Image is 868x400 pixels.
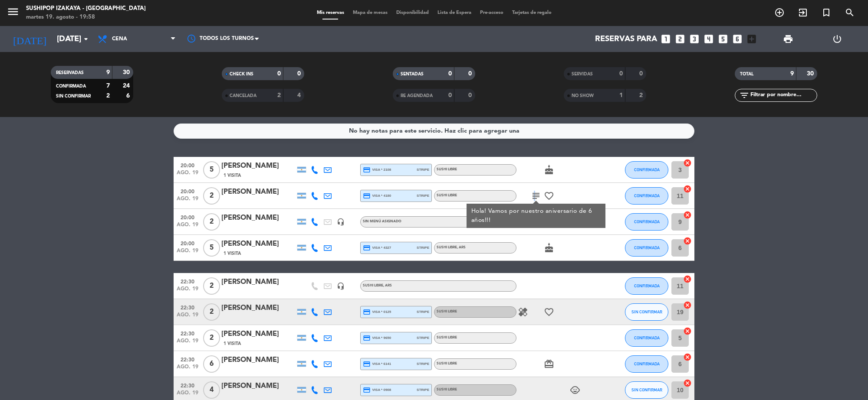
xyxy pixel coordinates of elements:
[106,93,110,99] strong: 2
[683,327,692,335] i: cancel
[437,168,457,171] span: SUSHI LIBRE
[812,26,861,52] div: LOG OUT
[845,7,855,18] i: search
[177,286,198,296] span: ago. 19
[783,34,793,44] span: print
[177,302,198,312] span: 22:30
[417,167,429,172] span: stripe
[634,361,660,366] span: CONFIRMADA
[807,71,815,77] strong: 30
[230,72,253,76] span: CHECK INS
[363,308,371,316] i: credit_card
[433,10,476,15] span: Lista de Espera
[689,33,700,45] i: looks_3
[448,92,452,98] strong: 0
[544,165,554,175] i: cake
[203,239,220,257] span: 5
[203,303,220,321] span: 2
[437,194,457,197] span: SUSHI LIBRE
[7,5,20,18] i: menu
[619,71,623,77] strong: 0
[383,284,392,287] span: , ARS
[634,193,660,198] span: CONFIRMADA
[417,245,429,250] span: stripe
[177,238,198,248] span: 20:00
[177,170,198,180] span: ago. 19
[221,354,295,366] div: [PERSON_NAME]
[437,246,466,249] span: SUSHI LIBRE
[417,309,429,315] span: stripe
[277,92,281,98] strong: 2
[177,312,198,322] span: ago. 19
[123,69,132,75] strong: 30
[544,359,554,369] i: card_giftcard
[363,166,371,174] i: credit_card
[203,277,220,295] span: 2
[277,71,281,77] strong: 0
[363,334,391,342] span: visa * 9650
[634,245,660,250] span: CONFIRMADA
[437,362,457,365] span: SUSHI LIBRE
[177,328,198,338] span: 22:30
[123,83,132,89] strong: 24
[625,381,668,399] button: SIN CONFIRMAR
[177,380,198,390] span: 22:30
[417,193,429,198] span: stripe
[221,380,295,392] div: [PERSON_NAME]
[619,92,623,98] strong: 1
[224,250,241,257] span: 1 Visita
[417,335,429,341] span: stripe
[798,7,808,18] i: exit_to_app
[717,33,729,45] i: looks_5
[203,187,220,205] span: 2
[468,71,473,77] strong: 0
[631,309,662,314] span: SIN CONFIRMAR
[26,4,146,13] div: Sushipop Izakaya - [GEOGRAPHIC_DATA]
[7,29,53,49] i: [DATE]
[683,379,692,387] i: cancel
[349,10,392,15] span: Mapa de mesas
[468,92,473,98] strong: 0
[625,239,668,257] button: CONFIRMADA
[401,94,433,98] span: RE AGENDADA
[106,69,110,75] strong: 9
[363,308,391,316] span: visa * 0125
[230,94,256,98] span: CANCELADA
[363,166,391,174] span: visa * 2108
[297,71,302,77] strong: 0
[112,36,127,42] span: Cena
[625,355,668,373] button: CONFIRMADA
[177,390,198,400] span: ago. 19
[417,361,429,367] span: stripe
[221,212,295,224] div: [PERSON_NAME]
[177,364,198,374] span: ago. 19
[639,71,644,77] strong: 0
[363,244,391,252] span: visa * 4327
[224,172,241,179] span: 1 Visita
[56,94,91,98] span: SIN CONFIRMAR
[203,381,220,399] span: 4
[544,191,554,201] i: favorite_border
[126,93,132,99] strong: 6
[56,71,84,75] span: RESERVADAS
[337,282,345,290] i: headset_mic
[634,167,660,172] span: CONFIRMADA
[203,355,220,373] span: 6
[774,7,785,18] i: add_circle_outline
[363,360,391,368] span: visa * 6141
[312,10,349,15] span: Mis reservas
[437,336,457,339] span: SUSHI LIBRE
[683,353,692,361] i: cancel
[683,275,692,283] i: cancel
[363,192,371,200] i: credit_card
[177,196,198,206] span: ago. 19
[518,307,528,317] i: healing
[363,386,391,394] span: visa * 0908
[740,72,753,76] span: TOTAL
[349,126,519,136] div: No hay notas para este servicio. Haz clic para agregar una
[531,191,541,201] i: subject
[221,238,295,250] div: [PERSON_NAME]
[56,84,86,88] span: CONFIRMADA
[476,10,508,15] span: Pre-acceso
[750,91,817,100] input: Filtrar por nombre...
